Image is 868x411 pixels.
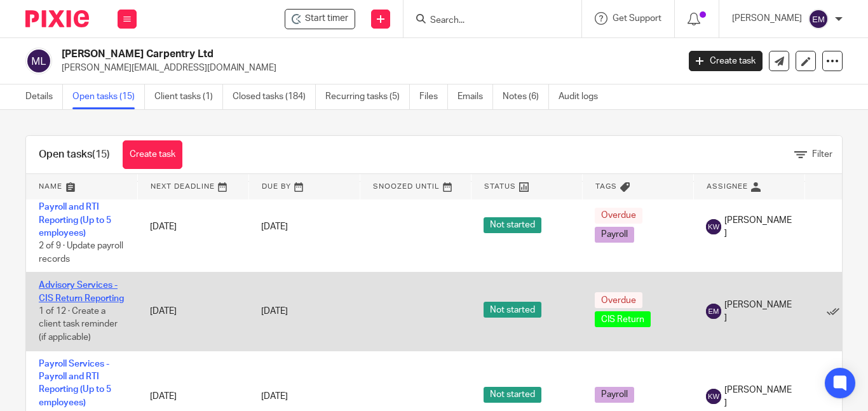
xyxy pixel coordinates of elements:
[484,217,541,233] span: Not started
[689,51,763,71] a: Create task
[429,15,543,27] input: Search
[154,84,223,109] a: Client tasks (1)
[39,148,110,161] h1: Open tasks
[484,183,516,190] span: Status
[595,208,642,224] span: Overdue
[261,307,288,316] span: [DATE]
[261,392,288,401] span: [DATE]
[419,84,448,109] a: Files
[123,140,182,169] a: Create task
[484,387,541,403] span: Not started
[62,62,670,74] p: [PERSON_NAME][EMAIL_ADDRESS][DOMAIN_NAME]
[559,84,607,109] a: Audit logs
[25,84,63,109] a: Details
[39,307,118,342] span: 1 of 12 · Create a client task reminder (if applicable)
[595,292,642,308] span: Overdue
[732,12,802,25] p: [PERSON_NAME]
[62,48,548,61] h2: [PERSON_NAME] Carpentry Ltd
[724,299,792,325] span: [PERSON_NAME]
[808,9,829,29] img: svg%3E
[233,84,316,109] a: Closed tasks (184)
[39,241,123,264] span: 2 of 9 · Update payroll records
[595,183,617,190] span: Tags
[724,384,792,410] span: [PERSON_NAME]
[137,181,248,272] td: [DATE]
[706,304,721,319] img: svg%3E
[261,222,288,231] span: [DATE]
[25,48,52,74] img: svg%3E
[458,84,493,109] a: Emails
[72,84,145,109] a: Open tasks (15)
[613,14,661,23] span: Get Support
[39,360,111,407] a: Payroll Services - Payroll and RTI Reporting (Up to 5 employees)
[706,389,721,404] img: svg%3E
[484,302,541,318] span: Not started
[92,149,110,159] span: (15)
[137,273,248,351] td: [DATE]
[305,12,348,25] span: Start timer
[595,227,634,243] span: Payroll
[812,150,832,159] span: Filter
[827,305,846,318] a: Mark as done
[39,190,111,238] a: Payroll Services - Payroll and RTI Reporting (Up to 5 employees)
[595,387,634,403] span: Payroll
[373,183,440,190] span: Snoozed Until
[325,84,410,109] a: Recurring tasks (5)
[503,84,549,109] a: Notes (6)
[595,311,651,327] span: CIS Return
[39,281,124,302] a: Advisory Services - CIS Return Reporting
[285,9,355,29] div: MJ Williams Carpentry Ltd
[724,214,792,240] span: [PERSON_NAME]
[706,219,721,234] img: svg%3E
[25,10,89,27] img: Pixie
